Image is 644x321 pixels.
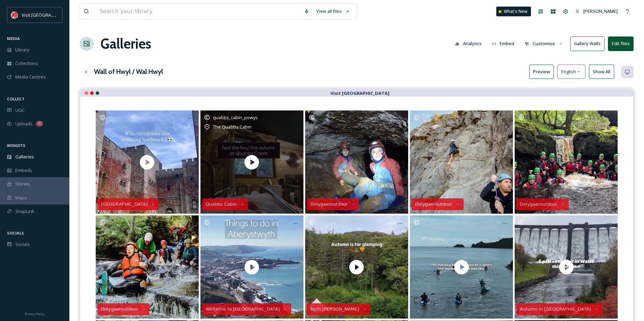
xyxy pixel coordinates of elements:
input: Search your library [96,4,300,19]
span: SOCIALS [7,230,24,236]
a: Opens media popup. Media description: Hwyl is that spark you feel when the leaves crunch underfoo... [199,110,304,214]
span: Galleries [15,154,34,160]
strong: Visit [GEOGRAPHIC_DATA] [330,90,389,96]
button: Preview [529,65,554,79]
span: English [561,68,576,75]
a: [PERSON_NAME] [572,5,621,18]
button: Customise [521,37,567,50]
div: Dolygaeroutdoor [101,307,138,312]
a: Opens media popup. Media description: visitwales-6329029.mp4. [95,110,199,214]
button: Gallery Walls [570,36,604,51]
span: SnapLink [15,208,34,215]
div: Quabbs Cabin [206,202,237,207]
a: Analytics [452,37,489,50]
span: Media Centres [15,74,46,80]
div: Dolygaeroutdoor [310,202,348,207]
span: Collections [15,60,38,67]
div: Nyth [PERSON_NAME] [310,307,359,312]
a: View all files [313,5,353,18]
button: Edit files [608,36,634,51]
a: What's New [496,7,531,16]
span: quabbs_cabin_powys [213,114,258,121]
img: Visit_Wales_logo.svg.png [11,11,18,18]
span: Stories [15,181,30,187]
button: Show All [589,65,614,79]
span: Library [15,47,29,53]
button: Embed [489,37,518,50]
button: Analytics [452,37,485,50]
span: Embeds [15,167,32,174]
span: WIDGETS [7,143,25,148]
span: COLLECT [7,96,25,101]
span: [PERSON_NAME] [583,8,618,14]
span: The Quabbs Cabin [213,124,251,130]
a: Opens media popup. Media description: Have you started to plan your half term activities yet? Tak... [514,110,619,214]
div: Welcome to [GEOGRAPHIC_DATA] [206,307,280,312]
span: UGC [15,107,25,114]
a: Opens media popup. Media description: Who’s ready for an autumn adventure in Wales? 🍂 From golden... [514,215,619,319]
a: Opens media popup. Media description: Have you started to plan your half term activities yet? Tak... [304,110,409,214]
span: Visit [GEOGRAPHIC_DATA] [22,11,75,18]
a: Galleries [101,33,151,54]
span: Privacy Policy [25,312,45,316]
a: Opens media popup. Media description: Here’s some sightseeing tips if you’re heading to Aberystwy... [199,215,304,319]
div: Dolygaeroutdoor [415,202,453,207]
a: Opens media popup. Media description: Autumn is for cosy cabins and glamping holidays! 🍂🧡 📍 Nyth ... [304,215,409,319]
h3: Wall of Hwyl / Wal Hwyl [94,67,163,77]
a: Opens media popup. Media description: Holiday blues fade, but memories last! If you’ve been waiti... [409,215,514,319]
a: Opens media popup. Media description: Have you started to plan your half term activities yet? Tak... [409,110,514,214]
a: Privacy Policy [25,309,45,318]
div: [GEOGRAPHIC_DATA] [101,202,148,207]
span: Uploads [15,121,33,127]
div: Autumn in [GEOGRAPHIC_DATA] [520,307,591,312]
div: 4 [36,121,43,126]
a: Opens media popup. Media description: Have you started to plan your half term activities yet? Tak... [95,215,199,319]
div: Dolygaeroutdoor [520,202,557,207]
span: Socials [15,241,30,248]
span: MEDIA [7,36,20,41]
span: Maps [15,195,27,201]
